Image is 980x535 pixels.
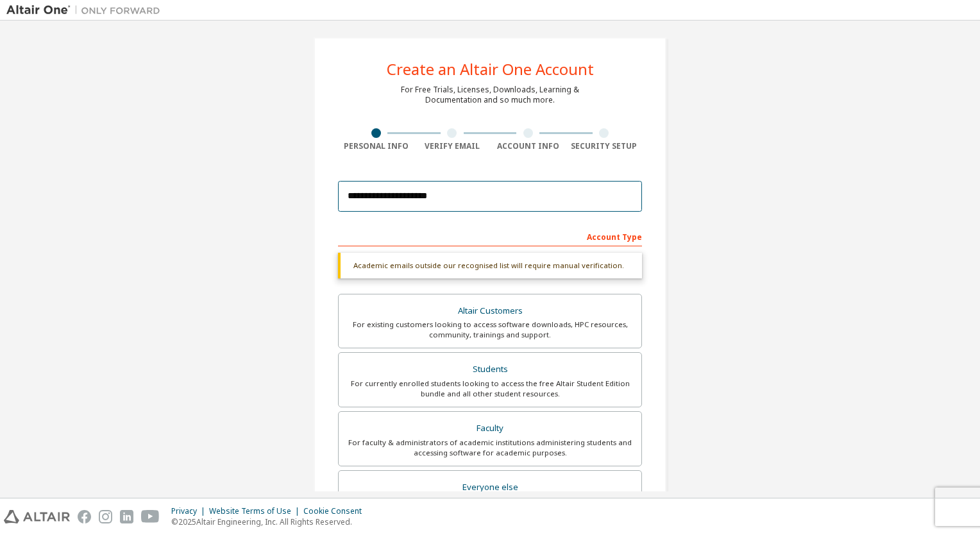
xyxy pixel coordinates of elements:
div: Altair Customers [346,302,634,320]
div: Security Setup [566,141,643,151]
img: instagram.svg [99,510,112,523]
div: Faculty [346,420,634,437]
img: linkedin.svg [120,510,133,523]
div: Academic emails outside our recognised list will require manual verification. [338,253,642,278]
div: Verify Email [414,141,491,151]
img: Altair One [6,4,167,17]
p: © 2025 Altair Engineering, Inc. All Rights Reserved. [171,516,369,527]
div: For currently enrolled students looking to access the free Altair Student Edition bundle and all ... [346,378,634,399]
div: Everyone else [346,479,634,497]
img: youtube.svg [141,510,160,523]
img: altair_logo.svg [4,510,70,523]
div: For existing customers looking to access software downloads, HPC resources, community, trainings ... [346,319,634,340]
div: Create an Altair One Account [387,62,594,77]
div: Students [346,361,634,378]
div: Account Type [338,226,642,246]
div: Cookie Consent [303,506,369,516]
img: facebook.svg [78,510,91,523]
div: Website Terms of Use [209,506,303,516]
div: For faculty & administrators of academic institutions administering students and accessing softwa... [346,437,634,458]
div: Account Info [490,141,566,151]
div: For Free Trials, Licenses, Downloads, Learning & Documentation and so much more. [401,85,579,105]
div: Privacy [171,506,209,516]
div: Personal Info [338,141,414,151]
